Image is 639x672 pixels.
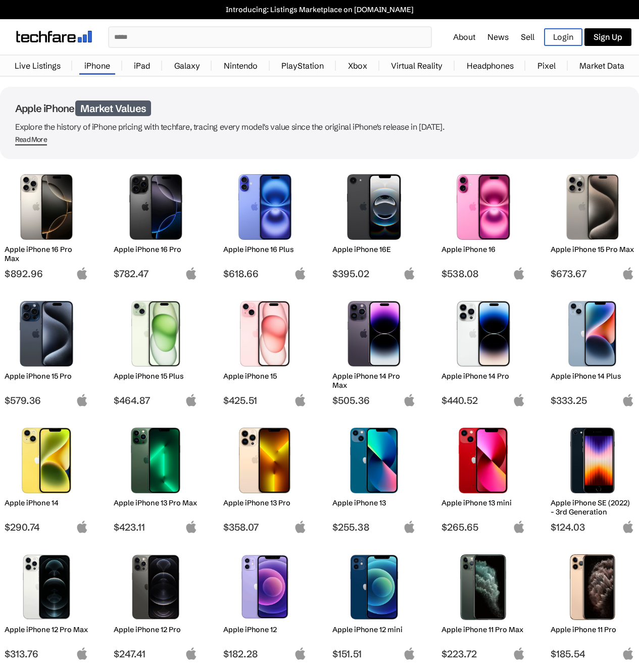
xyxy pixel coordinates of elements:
[109,169,202,280] a: iPhone 16 Pro Apple iPhone 16 Pro $782.47 apple-logo
[15,135,47,144] div: Read More
[12,301,81,367] img: iPhone 15 Pro
[218,296,311,406] a: iPhone 15 Apple iPhone 15 $425.51 apple-logo
[441,648,525,660] span: $223.72
[223,498,307,507] h2: Apple iPhone 13 Pro
[76,267,88,280] img: apple-logo
[551,521,634,533] span: $124.03
[441,268,525,280] span: $538.08
[332,245,416,254] h2: Apple iPhone 16E
[114,394,198,406] span: $464.87
[441,625,525,634] h2: Apple iPhone 11 Pro Max
[223,268,307,280] span: $618.66
[546,296,639,406] a: iPhone 14 Plus Apple iPhone 14 Plus $333.25 apple-logo
[5,498,88,507] h2: Apple iPhone 14
[449,554,518,620] img: iPhone 11 Pro Max
[449,174,518,240] img: iPhone 16
[231,301,300,367] img: iPhone 15
[109,423,202,533] a: iPhone 13 Pro Max Apple iPhone 13 Pro Max $423.11 apple-logo
[441,521,525,533] span: $265.65
[558,554,627,620] img: iPhone 11 Pro
[332,268,416,280] span: $395.02
[584,28,631,46] a: Sign Up
[114,372,198,381] h2: Apple iPhone 15 Plus
[340,428,409,493] img: iPhone 13
[551,648,634,660] span: $185.54
[386,56,448,76] a: Virtual Reality
[10,56,66,76] a: Live Listings
[5,245,88,263] h2: Apple iPhone 16 Pro Max
[328,423,421,533] a: iPhone 13 Apple iPhone 13 $255.38 apple-logo
[622,521,634,533] img: apple-logo
[223,625,307,634] h2: Apple iPhone 12
[294,267,307,280] img: apple-logo
[114,268,198,280] span: $782.47
[546,423,639,533] a: iPhone SE 3rd Gen Apple iPhone SE (2022) - 3rd Generation $124.03 apple-logo
[332,625,416,634] h2: Apple iPhone 12 mini
[328,549,421,660] a: iPhone 12 mini Apple iPhone 12 mini $151.51 apple-logo
[403,647,416,660] img: apple-logo
[79,56,115,76] a: iPhone
[5,268,88,280] span: $892.96
[75,100,151,116] span: Market Values
[449,428,518,493] img: iPhone 13 mini
[551,268,634,280] span: $673.67
[218,169,311,280] a: iPhone 16 Plus Apple iPhone 16 Plus $618.66 apple-logo
[513,647,525,660] img: apple-logo
[114,625,198,634] h2: Apple iPhone 12 Pro
[332,372,416,390] h2: Apple iPhone 14 Pro Max
[121,301,190,367] img: iPhone 15 Plus
[544,28,582,46] a: Login
[622,394,634,406] img: apple-logo
[546,549,639,660] a: iPhone 11 Pro Apple iPhone 11 Pro $185.54 apple-logo
[185,394,198,406] img: apple-logo
[441,372,525,381] h2: Apple iPhone 14 Pro
[551,372,634,381] h2: Apple iPhone 14 Plus
[15,120,624,134] p: Explore the history of iPhone pricing with techfare, tracing every model's value since the origin...
[558,301,627,367] img: iPhone 14 Plus
[114,521,198,533] span: $423.11
[513,394,525,406] img: apple-logo
[332,648,416,660] span: $151.51
[340,174,409,240] img: iPhone 16E
[558,428,627,493] img: iPhone SE 3rd Gen
[328,296,421,406] a: iPhone 14 Pro Max Apple iPhone 14 Pro Max $505.36 apple-logo
[558,174,627,240] img: iPhone 15 Pro Max
[12,554,81,620] img: iPhone 12 Pro Max
[343,56,372,76] a: Xbox
[294,521,307,533] img: apple-logo
[12,174,81,240] img: iPhone 16 Pro Max
[16,31,92,42] img: techfare logo
[223,648,307,660] span: $182.28
[332,394,416,406] span: $505.36
[15,135,47,145] span: Read More
[513,521,525,533] img: apple-logo
[294,647,307,660] img: apple-logo
[340,554,409,620] img: iPhone 12 mini
[76,647,88,660] img: apple-logo
[5,521,88,533] span: $290.74
[12,428,81,493] img: iPhone 14
[121,174,190,240] img: iPhone 16 Pro
[551,394,634,406] span: $333.25
[441,394,525,406] span: $440.52
[169,56,205,76] a: Galaxy
[5,5,634,14] a: Introducing: Listings Marketplace on [DOMAIN_NAME]
[121,428,190,493] img: iPhone 13 Pro Max
[223,394,307,406] span: $425.51
[532,56,561,76] a: Pixel
[487,32,509,42] a: News
[403,267,416,280] img: apple-logo
[185,521,198,533] img: apple-logo
[223,372,307,381] h2: Apple iPhone 15
[462,56,519,76] a: Headphones
[453,32,475,42] a: About
[109,549,202,660] a: iPhone 12 Pro Apple iPhone 12 Pro $247.41 apple-logo
[218,423,311,533] a: iPhone 13 Pro Apple iPhone 13 Pro $358.07 apple-logo
[403,521,416,533] img: apple-logo
[231,554,300,620] img: iPhone 12
[218,549,311,660] a: iPhone 12 Apple iPhone 12 $182.28 apple-logo
[5,394,88,406] span: $579.36
[437,296,530,406] a: iPhone 14 Pro Apple iPhone 14 Pro $440.52 apple-logo
[185,267,198,280] img: apple-logo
